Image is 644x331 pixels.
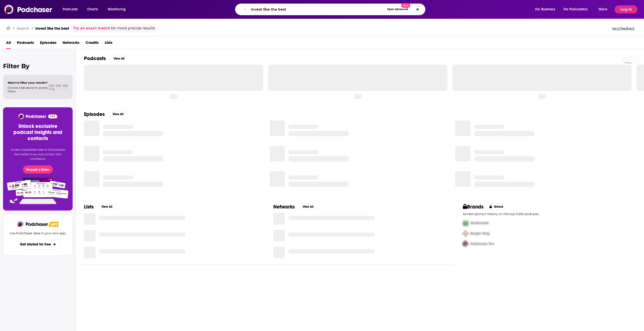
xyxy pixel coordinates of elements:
[4,5,53,14] img: Podchaser - Follow, Share and Rate Podcasts
[611,26,636,30] button: Send feedback
[104,5,132,13] button: open menu
[63,6,78,13] span: Podcasts
[63,39,79,49] a: Networks
[17,221,49,227] img: Podchaser - Follow, Share and Rate Podcasts
[84,111,105,117] h2: Episodes
[109,111,127,117] button: View All
[599,6,607,13] span: More
[48,222,58,227] img: Podchaser API banner
[9,123,67,142] h3: Unlock exclusive podcast insights and contacts
[273,204,317,210] a: NetworksView All
[111,25,155,31] span: for more precise results
[299,204,317,210] button: View All
[110,56,128,62] button: View All
[84,204,116,210] a: ListsView All
[385,6,410,12] button: Open AdvancedNew
[73,25,110,31] a: Try an exact match
[463,212,636,216] p: Access sponsor history on the top 5,000 podcasts.
[470,221,489,225] span: McDonalds
[3,62,73,70] h2: Filter By
[87,6,98,13] span: Charts
[461,239,470,249] img: Third Pro Logo
[86,39,99,49] a: Credits
[84,5,101,13] a: Charts
[105,39,112,49] a: Lists
[615,5,637,13] button: Log In
[84,204,94,210] h2: Lists
[535,6,555,13] span: For Business
[35,26,69,31] h3: invest like the best
[461,218,470,228] img: First Pro Logo
[5,178,70,204] img: Pro Features
[401,3,410,8] span: New
[18,113,58,119] img: Podchaser - Follow, Share and Rate Podcasts
[16,239,60,249] button: Get started for free
[6,39,11,49] a: All
[17,39,34,49] a: Podcasts
[461,228,470,239] img: Second Pro Logo
[463,204,484,210] h2: Brands
[8,86,48,93] span: Choose a tab above to access filters.
[387,8,408,11] span: Open Advanced
[240,4,430,15] div: Search podcasts, credits, & more...
[470,231,490,236] span: Burger King
[486,204,507,210] button: Unlock
[560,5,595,13] button: open menu
[17,26,29,31] h3: Search
[40,39,56,49] a: Episodes
[84,111,127,117] a: EpisodesView All
[9,231,66,235] p: Use Podchaser data in your own app.
[564,6,588,13] span: For Podcasters
[249,5,385,13] input: Search podcasts, credits, & more...
[98,204,116,210] button: View All
[84,55,128,62] a: PodcastsView All
[84,55,106,62] h2: Podcasts
[9,148,67,161] p: Access unparalleled data on the podcasts that matter to you and connect with confidence.
[470,242,494,246] span: Podchaser Pro
[108,6,126,13] span: Monitoring
[23,165,53,173] button: Request a Demo
[595,5,614,13] button: open menu
[59,5,84,13] button: open menu
[273,204,295,210] h2: Networks
[8,81,48,84] span: Want to filter your results?
[532,5,562,13] button: open menu
[20,242,51,247] span: Get started for free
